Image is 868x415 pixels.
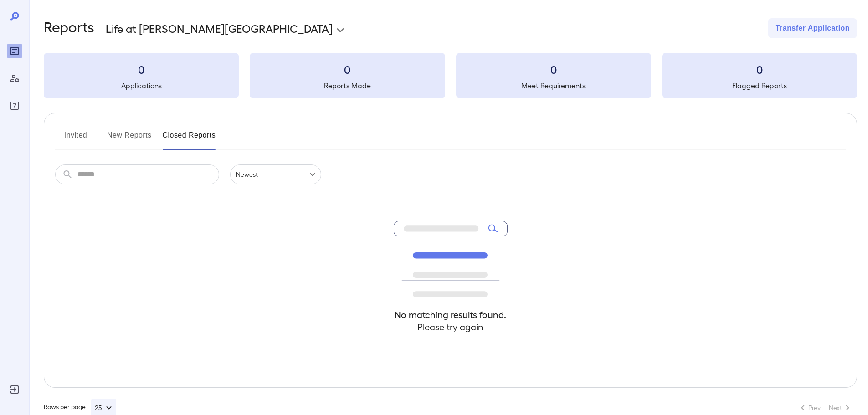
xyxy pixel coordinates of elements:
[250,80,445,91] h5: Reports Made
[44,62,239,77] h3: 0
[230,164,321,184] div: Newest
[163,128,216,150] button: Closed Reports
[44,18,94,38] h2: Reports
[662,80,857,91] h5: Flagged Reports
[7,98,22,113] div: FAQ
[768,18,857,38] button: Transfer Application
[44,80,239,91] h5: Applications
[456,62,651,77] h3: 0
[44,53,857,98] summary: 0Applications0Reports Made0Meet Requirements0Flagged Reports
[456,80,651,91] h5: Meet Requirements
[394,321,508,333] h4: Please try again
[7,382,22,397] div: Log Out
[793,400,857,415] nav: pagination navigation
[55,128,96,150] button: Invited
[250,62,445,77] h3: 0
[394,308,508,321] h4: No matching results found.
[7,44,22,58] div: Reports
[106,21,333,36] p: Life at [PERSON_NAME][GEOGRAPHIC_DATA]
[662,62,857,77] h3: 0
[7,71,22,86] div: Manage Users
[107,128,152,150] button: New Reports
